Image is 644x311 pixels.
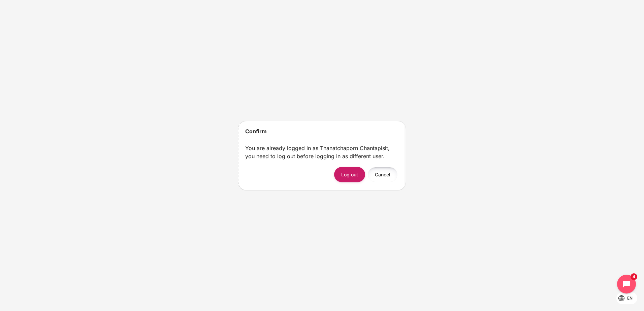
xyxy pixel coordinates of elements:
[334,167,365,182] button: Log out
[616,292,637,304] button: Languages
[627,295,633,301] span: en
[368,167,397,182] button: Cancel
[245,144,399,160] p: You are already logged in as Thanatchaporn Chantapisit, you need to log out before logging in as ...
[245,128,267,135] h4: Confirm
